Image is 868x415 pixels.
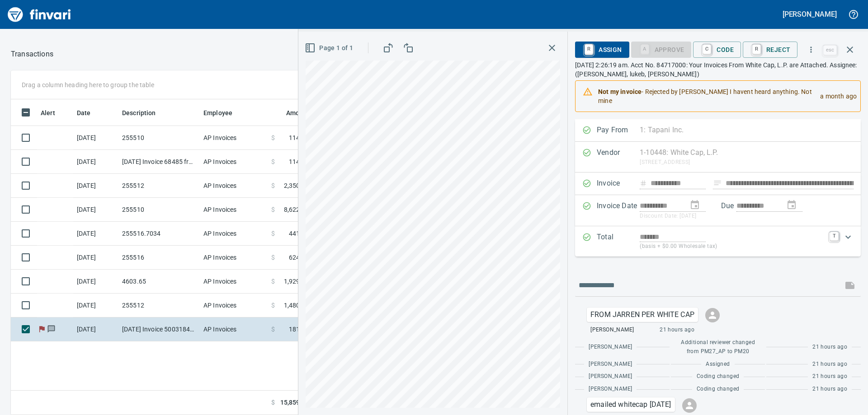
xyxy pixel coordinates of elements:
button: RReject [743,42,797,58]
span: Description [122,107,168,118]
a: esc [823,45,837,55]
span: Coding changed [697,372,740,381]
td: [DATE] [73,294,118,317]
span: 181.00 [289,325,309,334]
td: 255512 [118,174,200,198]
p: Drag a column heading here to group the table [22,80,154,89]
td: 255516 [118,246,200,270]
td: 255516.7034 [118,222,200,246]
span: 114.82 [289,157,309,166]
button: Page 1 of 1 [303,40,357,56]
h5: [PERSON_NAME] [783,9,837,19]
span: $ [271,398,275,407]
td: [DATE] Invoice 68485 from Specialty Construction Supply (1-38823) [118,150,200,174]
td: AP Invoices [200,126,268,150]
button: More [801,40,821,60]
span: Alert [41,107,67,118]
a: C [703,44,711,54]
td: AP Invoices [200,294,268,317]
td: AP Invoices [200,222,268,246]
p: (basis + $0.00 Wholesale tax) [640,242,824,251]
span: $ [271,277,275,286]
td: [DATE] Invoice 50031843350 from White Cap, L.P. (1-10448) [118,317,200,341]
span: 1,929.82 [284,277,309,286]
span: [PERSON_NAME] [589,343,632,352]
span: Page 1 of 1 [307,42,353,54]
span: Close invoice [821,39,861,61]
td: [DATE] [73,222,118,246]
p: emailed whitecap [DATE] [590,399,671,410]
span: 2,350.00 [284,181,309,190]
span: Alert [41,107,55,118]
span: $ [271,325,275,334]
span: Coding changed [697,385,740,394]
span: $ [271,253,275,262]
td: AP Invoices [200,174,268,198]
span: Reject [750,42,790,57]
span: $ [271,205,275,214]
img: Finvari [5,4,73,25]
span: 624.51 [289,253,309,262]
span: Date [77,107,91,118]
td: [DATE] [73,174,118,198]
span: Amount [274,107,309,118]
button: RAssign [575,42,629,58]
a: R [585,44,593,54]
span: $ [271,301,275,310]
span: Code [700,42,734,57]
span: Date [77,107,103,118]
span: [PERSON_NAME] [589,372,632,381]
span: Employee [203,107,232,118]
span: $ [271,157,275,166]
td: AP Invoices [200,150,268,174]
td: [DATE] [73,198,118,222]
td: [DATE] [73,246,118,270]
span: [PERSON_NAME] [589,360,632,369]
div: Expand [575,226,861,256]
td: 4603.65 [118,270,200,294]
a: R [752,44,761,54]
p: Total [597,232,640,251]
span: 21 hours ago [812,360,847,369]
td: AP Invoices [200,317,268,341]
span: [PERSON_NAME] [590,326,634,335]
span: Assign [582,42,622,57]
td: [DATE] [73,126,118,150]
div: - Rejected by [PERSON_NAME] I havent heard anything. Not mine [598,84,813,109]
span: 21 hours ago [812,385,847,394]
span: This records your message into the invoice and notifies anyone mentioned [839,275,861,296]
span: 21 hours ago [660,326,694,335]
span: $ [271,181,275,190]
td: AP Invoices [200,270,268,294]
td: 255512 [118,294,200,317]
p: [DATE] 2:26:19 am. Acct No. 84717000: Your Invoices From White Cap, L.P. are Attached. Assignee: ... [575,61,861,79]
span: 15,859.31 [280,398,309,407]
span: $ [271,133,275,142]
button: CCode [693,42,741,58]
span: Flagged [37,326,47,332]
td: [DATE] [73,317,118,341]
span: 114.82 [289,133,309,142]
span: [PERSON_NAME] [589,385,632,394]
span: Employee [203,107,244,118]
span: 441.73 [289,229,309,238]
span: Description [122,107,156,118]
span: 21 hours ago [812,372,847,381]
span: Has messages [47,326,56,332]
button: [PERSON_NAME] [780,7,839,21]
td: 255510 [118,126,200,150]
a: T [830,232,839,241]
td: [DATE] [73,270,118,294]
span: 8,622.61 [284,205,309,214]
span: 21 hours ago [812,343,847,352]
span: Additional reviewer changed from PM27_AP to PM20 [675,338,761,356]
p: FROM JARREN PER WHITE CAP [590,309,694,320]
span: Amount [286,107,309,118]
span: $ [271,229,275,238]
td: [DATE] [73,150,118,174]
p: Transactions [11,49,53,60]
strong: Not my invoice [598,88,642,95]
td: AP Invoices [200,198,268,222]
span: Assigned [706,360,730,369]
